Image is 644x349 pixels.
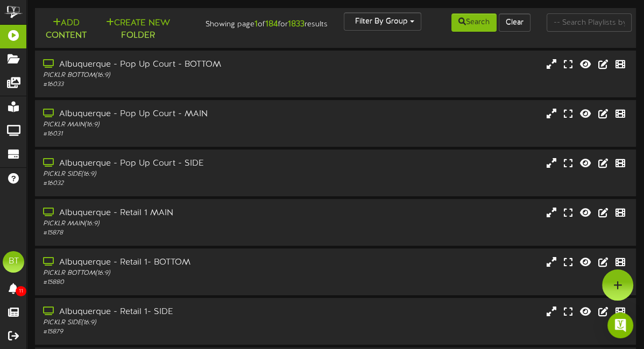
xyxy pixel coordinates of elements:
[43,257,277,269] div: Albuquerque - Retail 1- BOTTOM
[43,219,277,229] div: PICKLR MAIN ( 16:9 )
[39,17,93,42] button: Add Content
[3,251,24,273] div: BT
[499,13,530,32] button: Clear
[43,327,277,337] div: # 15879
[607,312,633,338] div: Open Intercom Messenger
[43,59,277,71] div: Albuquerque - Pop Up Court - BOTTOM
[43,108,277,120] div: Albuquerque - Pop Up Court - MAIN
[451,13,497,32] button: Search
[43,207,277,219] div: Albuquerque - Retail 1 MAIN
[547,13,632,32] input: -- Search Playlists by Name --
[288,19,305,29] strong: 1833
[43,170,277,179] div: PICKLR SIDE ( 16:9 )
[344,12,421,31] button: Filter By Group
[16,286,26,296] span: 11
[43,179,277,188] div: # 16032
[43,306,277,318] div: Albuquerque - Retail 1- SIDE
[43,269,277,278] div: PICKLR BOTTOM ( 16:9 )
[43,158,277,170] div: Albuquerque - Pop Up Court - SIDE
[101,17,175,42] button: Create New Folder
[43,80,277,89] div: # 16033
[43,120,277,130] div: PICKLR MAIN ( 16:9 )
[43,318,277,327] div: PICKLR SIDE ( 16:9 )
[265,19,278,29] strong: 184
[43,278,277,287] div: # 15880
[43,130,277,139] div: # 16031
[183,12,336,31] div: Showing page of for results
[43,229,277,238] div: # 15878
[43,71,277,80] div: PICKLR BOTTOM ( 16:9 )
[254,19,258,29] strong: 1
